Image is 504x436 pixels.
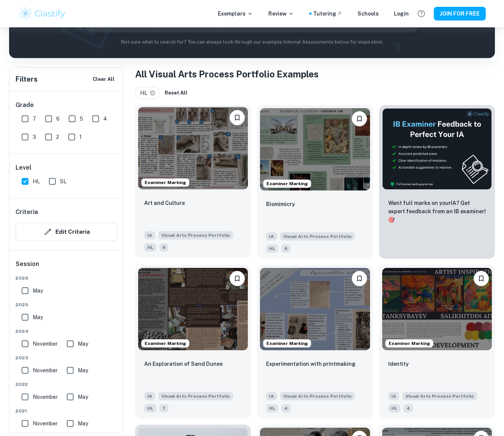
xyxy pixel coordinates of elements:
span: Visual Arts Process Portfolio [158,392,233,400]
span: May [78,393,88,401]
button: Please log in to bookmark exemplars [474,271,489,286]
span: 2 [56,133,59,141]
p: Experimentation with printmaking [266,360,356,368]
span: May [78,366,88,375]
img: Visual Arts Process Portfolio IA example thumbnail: Art and Culture [138,107,248,189]
h6: Level [16,163,117,172]
span: Examiner Marking [263,340,311,347]
p: Exemplars [218,9,253,18]
img: Visual Arts Process Portfolio IA example thumbnail: Experimentation with printmaking [260,268,370,350]
span: Examiner Marking [142,340,189,347]
span: November [33,393,58,401]
span: May [33,286,43,295]
a: Examiner MarkingPlease log in to bookmark exemplarsExperimentation with printmakingIAVisual Arts ... [257,265,373,419]
img: Thumbnail [382,108,492,190]
a: Examiner MarkingPlease log in to bookmark exemplarsBiomimicryIAVisual Arts Process PortfolioHL6 [257,105,373,259]
span: HL [266,244,278,253]
span: 1 [79,133,82,141]
button: Help and Feedback [415,7,428,20]
span: 2026 [16,275,117,282]
span: 🎯 [388,217,395,223]
button: Please log in to bookmark exemplars [230,110,245,125]
span: 2023 [16,354,117,361]
button: Reset All [163,87,189,99]
span: IA [144,392,155,400]
span: Visual Arts Process Portfolio [280,232,355,241]
span: 4 [281,404,291,412]
span: HL [388,404,400,412]
div: HL [135,87,160,99]
span: 5 [80,115,83,123]
h6: Filters [16,74,38,85]
span: Visual Arts Process Portfolio [280,392,355,400]
span: 2025 [16,301,117,308]
a: ThumbnailWant full marks on yourIA? Get expert feedback from an IB examiner! [379,105,495,259]
span: HL [33,177,40,186]
a: Examiner MarkingPlease log in to bookmark exemplarsAn Exploration of Sand DunesIAVisual Arts Proc... [135,265,251,419]
span: 2022 [16,381,117,388]
span: 6 [159,243,169,252]
span: May [33,313,43,321]
h6: Session [16,260,117,275]
button: Please log in to bookmark exemplars [352,111,367,126]
p: Identity [388,360,409,368]
button: Clear All [91,74,117,85]
span: May [78,340,88,348]
p: An Exploration of Sand Dunes [144,360,223,368]
span: IA [266,392,277,400]
button: JOIN FOR FREE [434,7,486,20]
img: Visual Arts Process Portfolio IA example thumbnail: Identity [382,268,492,350]
p: Biomimicry [266,200,295,208]
button: Please log in to bookmark exemplars [352,271,367,286]
p: Art and Culture [144,199,185,207]
a: Login [394,9,409,18]
span: 4 [403,404,413,412]
a: Examiner MarkingPlease log in to bookmark exemplarsIdentityIAVisual Arts Process PortfolioHL4 [379,265,495,419]
button: Please log in to bookmark exemplars [230,271,245,286]
span: IA [388,392,399,400]
img: Clastify logo [18,6,66,21]
img: Visual Arts Process Portfolio IA example thumbnail: Biomimicry [260,108,370,190]
p: Review [268,9,294,18]
span: November [33,340,58,348]
a: Examiner MarkingPlease log in to bookmark exemplarsArt and CultureIAVisual Arts Process PortfolioHL6 [135,105,251,259]
span: 3 [33,133,36,141]
span: 7 [33,115,36,123]
span: Examiner Marking [386,340,433,347]
span: IA [144,231,155,239]
span: HL [144,404,156,412]
p: Want full marks on your IA ? Get expert feedback from an IB examiner! [388,199,486,224]
h1: All Visual Arts Process Portfolio Examples [135,67,495,81]
span: HL [140,89,151,97]
span: Visual Arts Process Portfolio [402,392,477,400]
span: Visual Arts Process Portfolio [158,231,233,239]
span: 6 [281,244,290,253]
span: 2024 [16,328,117,335]
span: 6 [56,115,60,123]
span: HL [144,243,156,252]
img: Visual Arts Process Portfolio IA example thumbnail: An Exploration of Sand Dunes [138,268,248,350]
span: May [78,419,88,428]
span: November [33,419,58,428]
span: 7 [159,404,169,412]
span: November [33,366,58,375]
span: HL [266,404,278,412]
span: Examiner Marking [142,179,189,186]
p: Not sure what to search for? You can always look through our example Internal Assessments below f... [15,38,489,46]
span: 2021 [16,408,117,414]
a: Schools [358,9,379,18]
h6: Grade [16,101,117,110]
h6: Criteria [16,208,38,217]
a: Tutoring [313,9,342,18]
button: Edit Criteria [16,223,117,241]
span: IA [266,232,277,241]
span: Examiner Marking [263,180,311,187]
span: 4 [103,115,107,123]
span: SL [60,177,66,186]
